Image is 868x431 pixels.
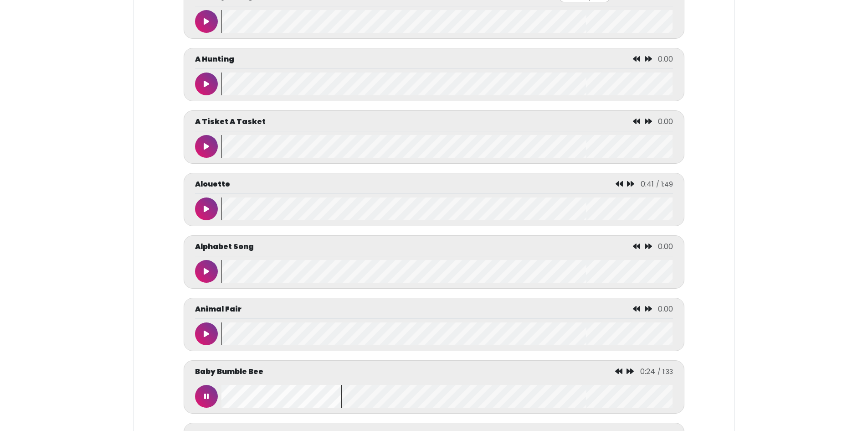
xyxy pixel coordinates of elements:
[195,366,263,377] p: Baby Bumble Bee
[656,180,673,189] span: / 1:49
[195,179,230,190] p: Alouette
[195,116,266,127] p: A Tisket A Tasket
[658,304,673,314] span: 0.00
[640,366,655,377] span: 0:24
[658,116,673,127] span: 0.00
[195,241,254,252] p: Alphabet Song
[195,304,241,315] p: Animal Fair
[657,367,673,376] span: / 1:33
[658,241,673,252] span: 0.00
[641,179,654,189] span: 0:41
[195,54,234,65] p: A Hunting
[658,54,673,64] span: 0.00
